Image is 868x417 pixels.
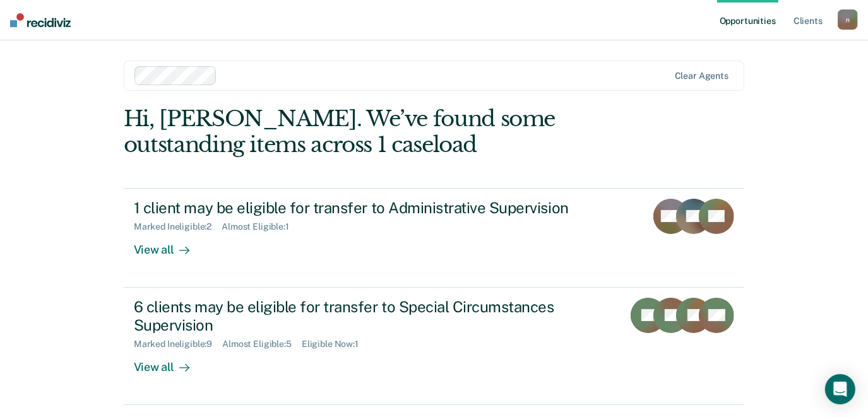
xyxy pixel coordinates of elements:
[222,339,302,349] div: Almost Eligible : 5
[222,221,299,232] div: Almost Eligible : 1
[124,188,744,288] a: 1 client may be eligible for transfer to Administrative SupervisionMarked Ineligible:2Almost Elig...
[302,339,369,349] div: Eligible Now : 1
[838,9,858,30] button: n
[124,106,621,158] div: Hi, [PERSON_NAME]. We’ve found some outstanding items across 1 caseload
[134,339,222,349] div: Marked Ineligible : 9
[134,349,205,374] div: View all
[134,298,577,334] div: 6 clients may be eligible for transfer to Special Circumstances Supervision
[134,232,205,257] div: View all
[134,221,222,232] div: Marked Ineligible : 2
[10,13,71,27] img: Recidiviz
[675,71,728,81] div: Clear agents
[124,288,744,405] a: 6 clients may be eligible for transfer to Special Circumstances SupervisionMarked Ineligible:9Alm...
[825,374,855,404] div: Open Intercom Messenger
[134,199,577,217] div: 1 client may be eligible for transfer to Administrative Supervision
